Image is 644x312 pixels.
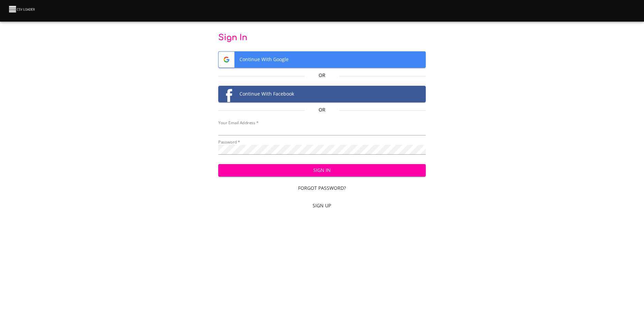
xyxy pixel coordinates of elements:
img: Google logo [219,52,234,68]
button: Sign In [218,164,426,177]
label: Password [218,140,240,144]
img: CSV Loader [8,4,36,14]
span: Continue With Google [219,52,425,68]
span: Forgot Password? [221,184,423,192]
p: Or [305,106,340,113]
a: Sign Up [218,200,426,212]
button: Google logoContinue With Google [218,51,426,68]
img: Facebook logo [219,86,234,102]
p: Or [305,72,340,79]
button: Facebook logoContinue With Facebook [218,86,426,102]
span: Sign In [224,166,420,175]
span: Continue With Facebook [219,86,425,102]
label: Your Email Address [218,121,258,125]
span: Sign Up [221,202,423,210]
p: Sign In [218,32,426,43]
a: Forgot Password? [218,182,426,194]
